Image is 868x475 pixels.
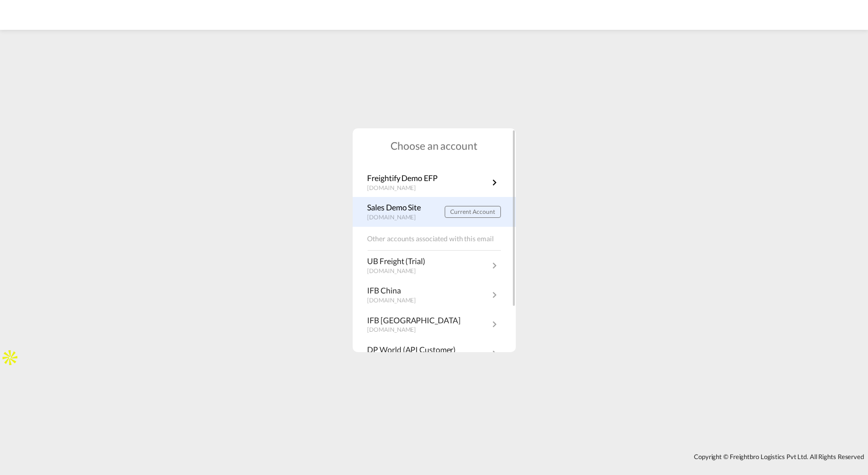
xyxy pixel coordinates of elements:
a: Freightify Demo EFP[DOMAIN_NAME] [368,173,501,192]
p: [DOMAIN_NAME] [368,326,461,334]
p: [DOMAIN_NAME] [368,213,426,222]
p: Sales Demo Site [368,202,426,213]
p: Other accounts associated with this email [368,234,501,244]
md-icon: icon-chevron-right [489,318,501,330]
p: [DOMAIN_NAME] [368,184,438,192]
p: IFB [GEOGRAPHIC_DATA] [368,315,461,326]
p: IFB China [368,285,426,296]
p: Freightify Demo EFP [368,173,438,184]
span: Current Account [450,208,495,215]
p: [DOMAIN_NAME] [368,267,426,276]
a: Sales Demo Site[DOMAIN_NAME] Current Account [368,202,501,221]
button: Current Account [445,206,501,218]
md-icon: icon-chevron-right [489,260,501,272]
p: [DOMAIN_NAME] [368,296,426,305]
p: UB Freight (Trial) [368,256,426,267]
h1: Choose an account [353,138,516,153]
p: DP World (API Customer) [368,344,456,355]
md-icon: icon-chevron-right [489,177,501,189]
md-icon: icon-chevron-right [489,289,501,301]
